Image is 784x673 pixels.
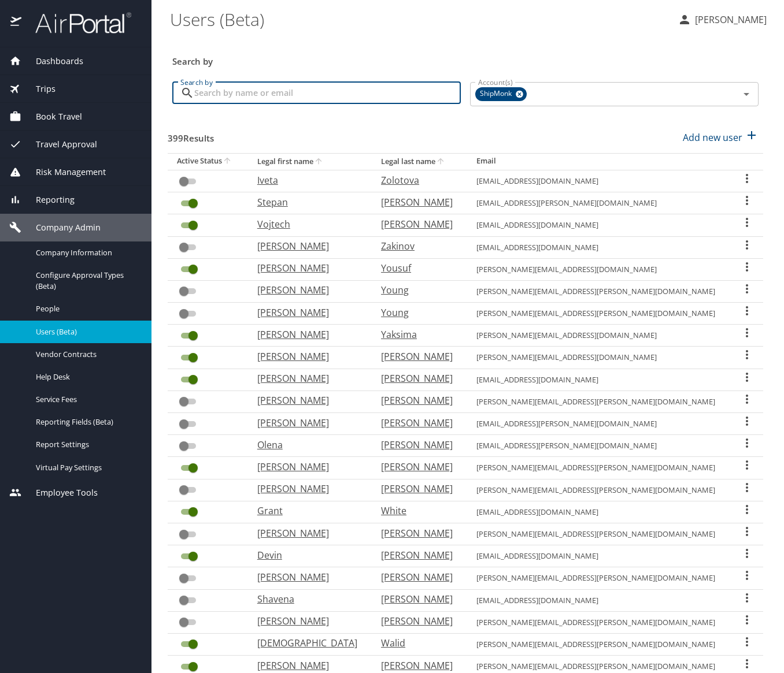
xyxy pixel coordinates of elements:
[168,153,248,170] th: Active Status
[381,239,453,253] p: Zakinov
[257,173,358,187] p: Iveta
[381,570,453,584] p: [PERSON_NAME]
[381,416,453,430] p: [PERSON_NAME]
[467,153,731,170] th: Email
[381,349,453,363] p: [PERSON_NAME]
[475,88,519,100] span: ShipMonk
[381,217,453,231] p: [PERSON_NAME]
[475,87,527,101] div: ShipMonk
[21,138,97,151] span: Travel Approval
[381,526,453,540] p: [PERSON_NAME]
[222,156,234,167] button: sort
[257,371,358,385] p: [PERSON_NAME]
[257,636,358,650] p: [DEMOGRAPHIC_DATA]
[467,325,731,347] td: [PERSON_NAME][EMAIL_ADDRESS][DOMAIN_NAME]
[170,1,668,37] h1: Users (Beta)
[467,567,731,589] td: [PERSON_NAME][EMAIL_ADDRESS][PERSON_NAME][DOMAIN_NAME]
[381,328,453,341] p: Yaksima
[21,83,56,95] span: Trips
[21,55,83,68] span: Dashboards
[257,328,358,341] p: [PERSON_NAME]
[372,153,467,170] th: Legal last name
[467,303,731,325] td: [PERSON_NAME][EMAIL_ADDRESS][PERSON_NAME][DOMAIN_NAME]
[381,614,453,628] p: [PERSON_NAME]
[381,393,453,407] p: [PERSON_NAME]
[381,371,453,385] p: [PERSON_NAME]
[168,125,214,145] h3: 399 Results
[381,659,453,672] p: [PERSON_NAME]
[467,258,731,280] td: [PERSON_NAME][EMAIL_ADDRESS][DOMAIN_NAME]
[467,501,731,523] td: [EMAIL_ADDRESS][DOMAIN_NAME]
[381,283,453,297] p: Young
[467,611,731,633] td: [PERSON_NAME][EMAIL_ADDRESS][PERSON_NAME][DOMAIN_NAME]
[248,153,372,170] th: Legal first name
[21,486,98,499] span: Employee Tools
[194,82,461,104] input: Search by name or email
[257,195,358,209] p: Stepan
[467,214,731,236] td: [EMAIL_ADDRESS][DOMAIN_NAME]
[257,659,358,672] p: [PERSON_NAME]
[381,306,453,319] p: Young
[257,349,358,363] p: [PERSON_NAME]
[21,194,75,206] span: Reporting
[21,110,82,123] span: Book Travel
[381,482,453,496] p: [PERSON_NAME]
[36,270,138,292] span: Configure Approval Types (Beta)
[23,12,131,34] img: airportal-logo.png
[467,633,731,655] td: [PERSON_NAME][EMAIL_ADDRESS][PERSON_NAME][DOMAIN_NAME]
[257,614,358,628] p: [PERSON_NAME]
[257,526,358,540] p: [PERSON_NAME]
[381,438,453,452] p: [PERSON_NAME]
[257,482,358,496] p: [PERSON_NAME]
[21,166,106,179] span: Risk Management
[21,221,101,234] span: Company Admin
[467,391,731,412] td: [PERSON_NAME][EMAIL_ADDRESS][PERSON_NAME][DOMAIN_NAME]
[738,86,755,102] button: Open
[467,236,731,258] td: [EMAIL_ADDRESS][DOMAIN_NAME]
[435,157,447,168] button: sort
[467,523,731,545] td: [PERSON_NAME][EMAIL_ADDRESS][PERSON_NAME][DOMAIN_NAME]
[467,435,731,457] td: [EMAIL_ADDRESS][PERSON_NAME][DOMAIN_NAME]
[257,570,358,584] p: [PERSON_NAME]
[381,548,453,562] p: [PERSON_NAME]
[36,303,138,314] span: People
[381,261,453,275] p: Yousuf
[683,131,742,144] p: Add new user
[467,170,731,192] td: [EMAIL_ADDRESS][DOMAIN_NAME]
[257,217,358,231] p: Vojtech
[257,548,358,562] p: Devin
[691,13,767,27] p: [PERSON_NAME]
[257,460,358,474] p: [PERSON_NAME]
[36,439,138,450] span: Report Settings
[381,195,453,209] p: [PERSON_NAME]
[36,326,138,337] span: Users (Beta)
[257,283,358,297] p: [PERSON_NAME]
[257,239,358,253] p: [PERSON_NAME]
[257,261,358,275] p: [PERSON_NAME]
[467,192,731,214] td: [EMAIL_ADDRESS][PERSON_NAME][DOMAIN_NAME]
[467,347,731,369] td: [PERSON_NAME][EMAIL_ADDRESS][DOMAIN_NAME]
[673,9,771,30] button: [PERSON_NAME]
[257,438,358,452] p: Olena
[467,545,731,567] td: [EMAIL_ADDRESS][DOMAIN_NAME]
[467,457,731,479] td: [PERSON_NAME][EMAIL_ADDRESS][PERSON_NAME][DOMAIN_NAME]
[10,12,23,34] img: icon-airportal.png
[313,157,325,168] button: sort
[467,280,731,302] td: [PERSON_NAME][EMAIL_ADDRESS][PERSON_NAME][DOMAIN_NAME]
[381,173,453,187] p: Zolotova
[257,393,358,407] p: [PERSON_NAME]
[257,416,358,430] p: [PERSON_NAME]
[172,48,759,68] h3: Search by
[36,349,138,360] span: Vendor Contracts
[36,462,138,473] span: Virtual Pay Settings
[257,306,358,319] p: [PERSON_NAME]
[381,636,453,650] p: Walid
[467,413,731,435] td: [EMAIL_ADDRESS][PERSON_NAME][DOMAIN_NAME]
[467,479,731,501] td: [PERSON_NAME][EMAIL_ADDRESS][PERSON_NAME][DOMAIN_NAME]
[257,592,358,606] p: Shavena
[381,460,453,474] p: [PERSON_NAME]
[36,247,138,258] span: Company Information
[257,504,358,518] p: Grant
[467,589,731,611] td: [EMAIL_ADDRESS][DOMAIN_NAME]
[381,504,453,518] p: White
